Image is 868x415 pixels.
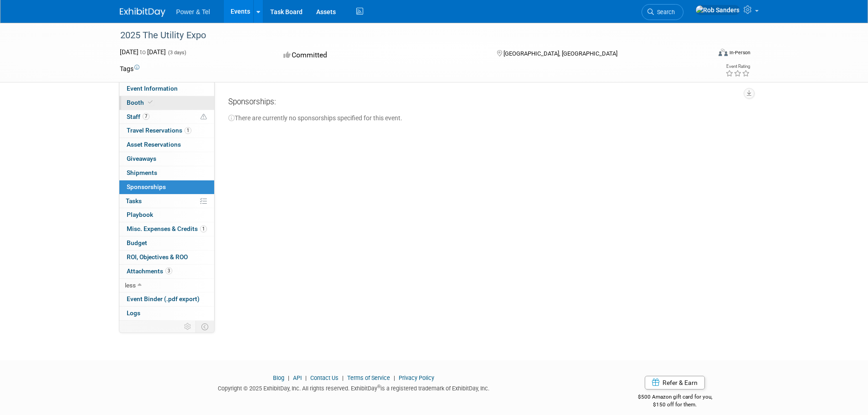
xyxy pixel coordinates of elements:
[303,374,309,381] span: |
[120,64,139,73] td: Tags
[120,8,165,17] img: ExhibitDay
[119,138,214,152] a: Asset Reservations
[200,225,207,232] span: 1
[695,5,740,15] img: Rob Sanders
[119,110,214,124] a: Staff7
[273,374,284,381] a: Blog
[503,50,617,57] span: [GEOGRAPHIC_DATA], [GEOGRAPHIC_DATA]
[654,9,675,15] span: Search
[725,64,750,69] div: Event Rating
[601,387,749,408] div: $500 Amazon gift card for you,
[200,113,207,121] span: Potential Scheduling Conflict -- at least one attendee is tagged in another overlapping event.
[176,8,210,15] span: Power & Tel
[657,47,751,61] div: Event Format
[127,211,153,218] span: Playbook
[180,321,196,333] td: Personalize Event Tab Strip
[119,180,214,194] a: Sponsorships
[148,100,153,105] i: Booth reservation complete
[119,222,214,236] a: Misc. Expenses & Credits1
[228,111,742,123] div: There are currently no sponsorships specified for this event.
[391,374,397,381] span: |
[120,382,588,393] div: Copyright © 2025 ExhibitDay, Inc. All rights reserved. ExhibitDay is a registered trademark of Ex...
[127,127,191,134] span: Travel Reservations
[125,282,136,289] span: less
[729,49,750,56] div: In-Person
[310,374,339,381] a: Contact Us
[119,292,214,306] a: Event Binder (.pdf export)
[119,236,214,250] a: Budget
[119,251,214,264] a: ROI, Objectives & ROO
[167,50,186,56] span: (3 days)
[127,141,181,148] span: Asset Reservations
[165,267,172,274] span: 3
[642,4,683,20] a: Search
[127,295,200,302] span: Event Binder (.pdf export)
[127,267,172,275] span: Attachments
[119,166,214,180] a: Shipments
[127,99,154,106] span: Booth
[126,197,142,205] span: Tasks
[293,374,302,381] a: API
[119,195,214,208] a: Tasks
[119,82,214,96] a: Event Information
[185,127,191,134] span: 1
[127,253,188,261] span: ROI, Objectives & ROO
[399,374,434,381] a: Privacy Policy
[127,239,147,246] span: Budget
[347,374,390,381] a: Terms of Service
[645,376,705,389] a: Refer & Earn
[340,374,346,381] span: |
[127,169,157,176] span: Shipments
[119,124,214,138] a: Travel Reservations1
[195,321,214,333] td: Toggle Event Tabs
[127,309,140,317] span: Logs
[286,374,292,381] span: |
[127,85,178,92] span: Event Information
[120,48,166,56] span: [DATE] [DATE]
[139,48,147,56] span: to
[127,113,149,120] span: Staff
[601,401,749,409] div: $150 off for them.
[143,113,149,120] span: 7
[119,307,214,320] a: Logs
[127,183,166,190] span: Sponsorships
[228,97,742,111] div: Sponsorships:
[119,208,214,222] a: Playbook
[127,155,156,162] span: Giveaways
[719,49,728,56] img: Format-Inperson.png
[117,27,697,44] div: 2025 The Utility Expo
[119,152,214,166] a: Giveaways
[281,47,482,63] div: Committed
[127,225,207,232] span: Misc. Expenses & Credits
[119,265,214,278] a: Attachments3
[119,96,214,110] a: Booth
[119,279,214,292] a: less
[377,384,380,389] sup: ®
